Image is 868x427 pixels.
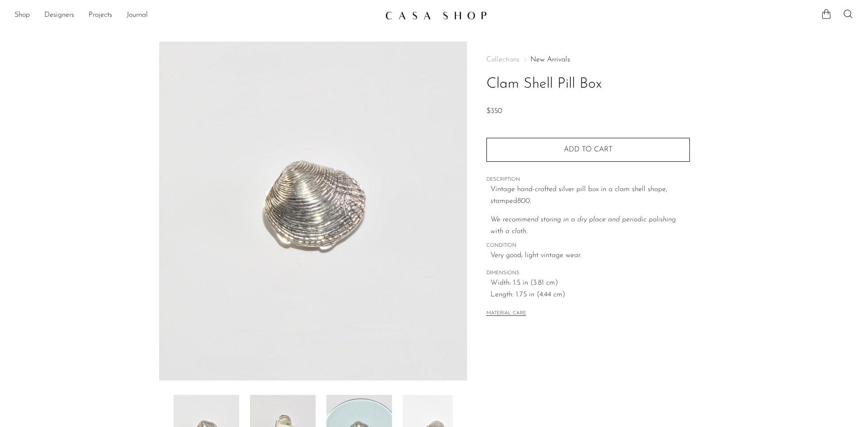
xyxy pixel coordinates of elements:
[486,310,526,317] button: MATERIAL CARE
[44,9,74,21] a: Designers
[564,146,613,153] span: Add to cart
[517,197,530,205] em: 800
[486,138,690,161] button: Add to cart
[159,42,467,380] img: Clam Shell Pill Box
[486,73,690,96] h1: Clam Shell Pill Box
[530,56,570,63] a: New Arrivals
[486,242,690,250] span: CONDITION
[89,9,112,21] a: Projects
[486,108,502,115] span: $350
[491,216,676,235] i: We recommend storing in a dry place and periodic polishing with a cloth.
[127,9,148,21] a: Journal
[486,176,690,184] span: DESCRIPTION
[491,250,690,262] span: Very good; light vintage wear.
[14,8,378,23] nav: Desktop navigation
[14,8,378,23] ul: NEW HEADER MENU
[491,289,690,301] span: Length: 1.75 in (4.44 cm)
[486,56,690,63] nav: Breadcrumbs
[491,277,690,289] span: Width: 1.5 in (3.81 cm)
[14,9,30,21] a: Shop
[486,56,519,63] span: Collections
[486,269,690,277] span: DIMENSIONS
[491,184,690,207] p: Vintage hand-crafted silver pill box in a clam shell shape, stamped .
